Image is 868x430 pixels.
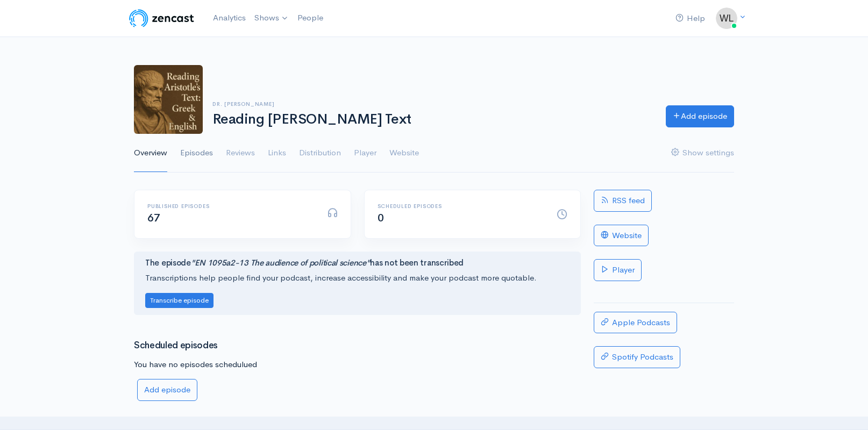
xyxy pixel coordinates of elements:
a: Show settings [671,134,734,173]
a: Player [594,259,642,281]
a: Links [268,134,286,173]
span: 0 [378,211,384,225]
p: Transcriptions help people find your podcast, increase accessibility and make your podcast more q... [145,272,570,284]
a: Episodes [180,134,213,173]
h6: Dr. [PERSON_NAME] [212,101,653,107]
h6: Published episodes [147,203,314,209]
img: ZenCast Logo [127,8,196,29]
i: "EN 1095a2-13 The audience of political science" [191,257,371,268]
img: ... [716,8,737,29]
a: Add episode [137,379,197,401]
a: Reviews [226,134,255,173]
a: Shows [250,6,293,30]
h1: Reading [PERSON_NAME] Text [212,112,653,127]
a: Distribution [299,134,341,173]
span: 67 [147,211,160,225]
h6: Scheduled episodes [378,203,544,209]
a: Help [671,7,709,30]
a: Player [354,134,376,173]
button: Transcribe episode [145,293,214,309]
a: Apple Podcasts [594,312,677,334]
a: Website [389,134,419,173]
a: People [293,6,328,30]
a: Add episode [666,105,734,127]
h3: Scheduled episodes [134,341,581,351]
h4: The episode has not been transcribed [145,259,570,268]
a: Spotify Podcasts [594,346,680,368]
a: Transcribe episode [145,295,214,305]
a: Analytics [209,6,250,30]
a: Website [594,225,649,247]
a: RSS feed [594,190,652,212]
p: You have no episodes schedulued [134,359,581,371]
a: Overview [134,134,167,173]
